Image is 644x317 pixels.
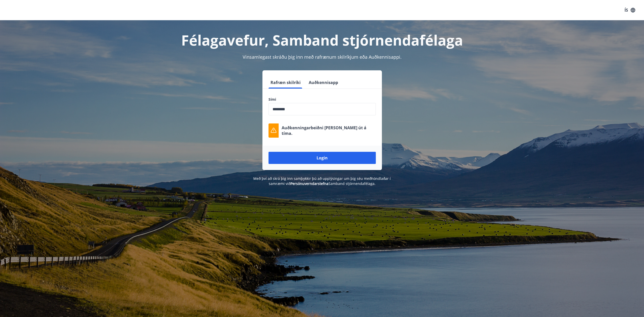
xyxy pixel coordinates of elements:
[622,6,638,15] button: ÍS
[243,54,402,60] span: Vinsamlegast skráðu þig inn með rafrænum skilríkjum eða Auðkennisappi.
[268,97,376,102] label: Sími
[307,76,340,89] button: Auðkennisapp
[290,181,328,186] a: Persónuverndarstefna
[253,176,391,186] span: Með því að skrá þig inn samþykkir þú að upplýsingar um þig séu meðhöndlaðar í samræmi við Samband...
[282,125,376,136] p: Auðkenningarbeiðni [PERSON_NAME] út á tíma.
[268,152,376,164] button: Login
[146,30,498,50] h1: Félagavefur, Samband stjórnendafélaga
[268,76,303,89] button: Rafræn skilríki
